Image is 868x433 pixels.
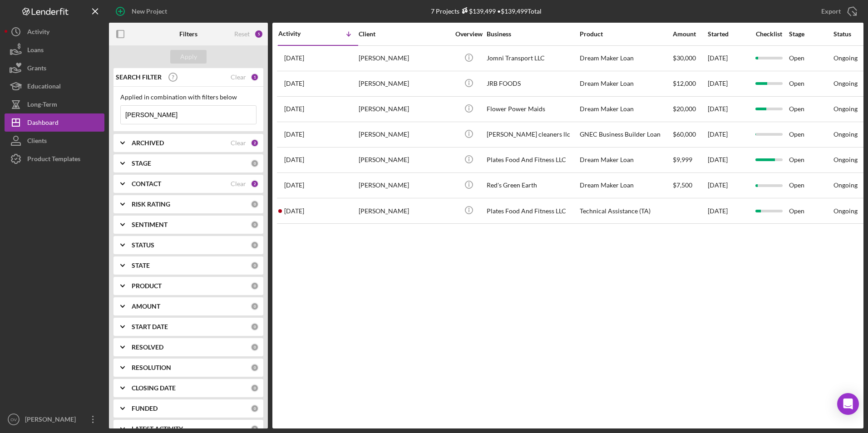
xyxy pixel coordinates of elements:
span: $30,000 [673,54,696,62]
div: Applied in combination with filters below [120,93,256,101]
b: STAGE [132,160,151,167]
time: 2022-10-19 16:05 [284,131,304,138]
span: $7,500 [673,181,692,189]
div: 0 [251,323,259,331]
span: $20,000 [673,105,696,113]
div: 0 [251,364,259,372]
div: Activity [278,30,318,37]
div: Long-Term [27,95,57,116]
div: Activity [27,23,49,43]
b: SENTIMENT [132,221,168,228]
div: Plates Food And Fitness LLC [487,199,577,223]
div: 0 [251,343,259,351]
b: FUNDED [132,405,158,412]
button: Grants [5,59,104,77]
time: 2022-10-06 15:10 [284,156,304,163]
button: Loans [5,41,104,59]
div: [PERSON_NAME] [359,97,449,121]
div: [DATE] [708,46,749,70]
div: Dream Maker Loan [580,72,671,96]
b: RESOLUTION [132,364,171,371]
div: Checklist [750,30,788,38]
div: Ongoing [833,105,858,113]
button: OV[PERSON_NAME] [5,410,104,428]
div: Overview [452,30,486,38]
b: Filters [179,30,197,38]
div: [DATE] [708,97,749,121]
div: Technical Assistance (TA) [580,199,671,223]
div: [PERSON_NAME] [359,46,449,70]
div: Reset [234,30,250,38]
div: [PERSON_NAME] [359,148,449,172]
div: Ongoing [833,80,858,87]
button: Clients [5,132,104,150]
div: Dream Maker Loan [580,148,671,172]
div: 0 [251,384,259,392]
div: 0 [251,261,259,270]
div: Educational [27,77,61,98]
b: SEARCH FILTER [116,74,162,81]
span: $60,000 [673,130,696,138]
b: RESOLVED [132,344,163,351]
div: Grants [27,59,46,79]
div: Dashboard [27,113,59,134]
div: [PERSON_NAME] [23,410,82,431]
div: Business [487,30,577,38]
button: New Project [109,2,176,20]
div: Clear [231,139,246,147]
div: Open [789,46,833,70]
div: Client [359,30,449,38]
a: Product Templates [5,150,104,168]
div: Open [789,199,833,223]
time: 2023-04-12 16:46 [284,80,304,87]
div: [DATE] [708,148,749,172]
button: Educational [5,77,104,95]
div: [DATE] [708,72,749,96]
div: Open Intercom Messenger [837,393,859,415]
div: 0 [251,200,259,208]
div: 0 [251,302,259,310]
a: Dashboard [5,113,104,132]
div: 0 [251,159,259,167]
div: 1 [251,73,259,81]
div: Started [708,30,749,38]
div: Ongoing [833,156,858,163]
div: New Project [132,2,167,20]
div: 2 [251,139,259,147]
div: [PERSON_NAME] cleaners llc [487,123,577,147]
div: Open [789,148,833,172]
div: [PERSON_NAME] [359,123,449,147]
div: $139,499 [459,7,496,15]
div: JRB FOODS [487,72,577,96]
div: Ongoing [833,207,858,215]
div: Ongoing [833,54,858,62]
a: Long-Term [5,95,104,113]
div: Stage [789,30,833,38]
div: 0 [251,425,259,433]
b: STATUS [132,241,154,249]
div: Plates Food And Fitness LLC [487,148,577,172]
button: Apply [170,50,207,64]
div: Red's Green Earth [487,173,577,197]
div: [PERSON_NAME] [359,199,449,223]
text: OV [10,417,17,422]
b: LATEST ACTIVITY [132,425,183,433]
div: Amount [673,30,707,38]
b: AMOUNT [132,303,160,310]
div: 0 [251,404,259,413]
div: Product Templates [27,150,80,170]
div: Ongoing [833,182,858,189]
b: ARCHIVED [132,139,164,147]
b: RISK RATING [132,201,170,208]
div: 7 Projects • $139,499 Total [431,7,542,15]
div: Open [789,123,833,147]
div: Dream Maker Loan [580,173,671,197]
b: STATE [132,262,150,269]
b: CONTACT [132,180,161,187]
div: [DATE] [708,123,749,147]
div: 2 [251,180,259,188]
